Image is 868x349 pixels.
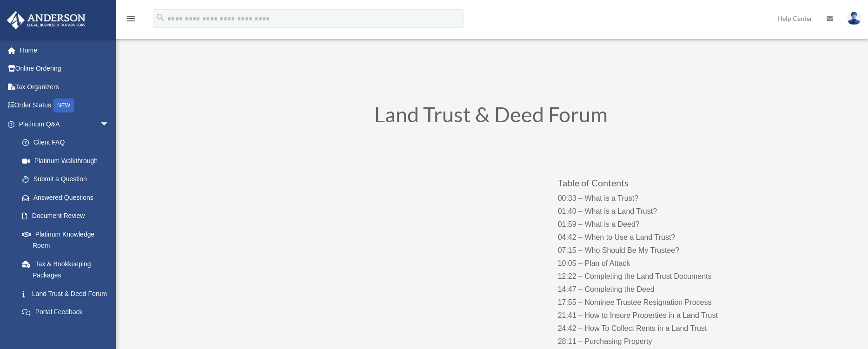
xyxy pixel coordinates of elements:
[13,151,123,170] a: Platinum Walkthrough
[240,104,742,130] h1: Land Trust & Deed Forum
[7,59,123,78] a: Online Ordering
[7,115,123,133] a: Platinum Q&Aarrow_drop_down
[7,78,123,96] a: Tax Organizers
[100,115,119,134] span: arrow_drop_down
[126,16,137,24] a: menu
[53,99,74,112] div: NEW
[13,255,123,284] a: Tax & Bookkeeping Packages
[126,13,137,24] i: menu
[13,170,123,189] a: Submit a Question
[13,188,123,207] a: Answered Questions
[13,207,123,225] a: Document Review
[155,13,166,23] i: search
[847,12,861,25] img: User Pic
[13,133,123,152] a: Client FAQ
[558,178,742,192] h3: Table of Contents
[7,96,123,115] a: Order StatusNEW
[4,11,88,29] img: Anderson Advisors Platinum Portal
[13,303,123,322] a: Portal Feedback
[13,225,123,255] a: Platinum Knowledge Room
[13,284,119,303] a: Land Trust & Deed Forum
[7,41,123,59] a: Home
